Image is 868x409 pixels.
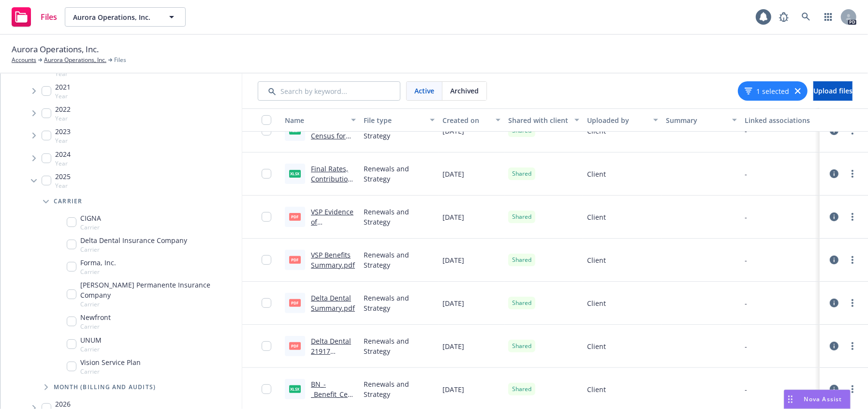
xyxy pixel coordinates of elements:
[360,108,439,132] button: File type
[442,115,490,125] div: Created on
[745,298,747,308] div: -
[587,384,606,394] span: Client
[364,336,435,356] span: Renewals and Strategy
[258,81,400,101] input: Search by keyword...
[80,245,187,254] span: Carrier
[512,299,531,307] span: Shared
[587,115,647,125] div: Uploaded by
[55,92,71,100] span: Year
[450,86,479,96] span: Archived
[311,293,355,313] a: Delta Dental Summary.pdf
[847,211,858,223] a: more
[847,297,858,309] a: more
[442,169,464,179] span: [DATE]
[80,322,111,331] span: Carrier
[666,115,726,125] div: Summary
[55,104,71,114] span: 2022
[289,385,301,393] span: xlsx
[55,182,71,190] span: Year
[55,82,71,92] span: 2021
[54,198,82,204] span: Carrier
[311,207,354,237] a: VSP Evidence of Coverage.pdf
[439,108,504,132] button: Created on
[364,207,435,227] span: Renewals and Strategy
[55,171,71,182] span: 2025
[80,223,101,231] span: Carrier
[80,235,187,245] span: Delta Dental Insurance Company
[847,340,858,352] a: more
[311,336,351,366] a: Delta Dental 21917 EOC.pdf
[745,341,747,351] div: -
[587,298,606,308] span: Client
[442,384,464,394] span: [DATE]
[745,384,747,394] div: -
[442,212,464,222] span: [DATE]
[262,115,271,125] input: Select all
[587,212,606,222] span: Client
[512,169,531,178] span: Shared
[54,384,156,390] span: Month (Billing and Audits)
[442,255,464,265] span: [DATE]
[8,3,61,30] a: Files
[813,86,853,95] span: Upload files
[804,395,842,403] span: Nova Assist
[847,168,858,180] a: more
[745,115,816,125] div: Linked associations
[44,56,106,64] a: Aurora Operations, Inc.
[289,342,301,349] span: pdf
[114,56,126,64] span: Files
[508,115,569,125] div: Shared with client
[262,169,271,179] input: Toggle Row Selected
[847,254,858,266] a: more
[512,342,531,350] span: Shared
[80,268,116,276] span: Carrier
[55,136,71,145] span: Year
[512,385,531,394] span: Shared
[847,383,858,395] a: more
[583,108,662,132] button: Uploaded by
[80,300,238,308] span: Carrier
[512,212,531,221] span: Shared
[262,298,271,308] input: Toggle Row Selected
[55,70,71,78] span: Year
[364,379,435,399] span: Renewals and Strategy
[364,250,435,270] span: Renewals and Strategy
[442,341,464,351] span: [DATE]
[442,298,464,308] span: [DATE]
[745,212,747,222] div: -
[512,256,531,264] span: Shared
[80,280,238,300] span: [PERSON_NAME] Permanente Insurance Company
[281,108,360,132] button: Name
[55,149,71,159] span: 2024
[262,212,271,222] input: Toggle Row Selected
[12,56,36,64] a: Accounts
[289,256,301,263] span: pdf
[80,312,111,322] span: Newfront
[784,390,796,409] div: Drag to move
[587,255,606,265] span: Client
[741,108,820,132] button: Linked associations
[504,108,583,132] button: Shared with client
[745,86,789,96] button: 1 selected
[414,86,434,96] span: Active
[262,384,271,394] input: Toggle Row Selected
[262,341,271,351] input: Toggle Row Selected
[662,108,741,132] button: Summary
[364,164,435,184] span: Renewals and Strategy
[289,213,301,220] span: pdf
[364,293,435,313] span: Renewals and Strategy
[289,170,301,177] span: xlsx
[587,341,606,351] span: Client
[784,390,851,409] button: Nova Assist
[80,367,141,376] span: Carrier
[80,335,102,345] span: UNUM
[55,399,71,409] span: 2026
[774,7,794,27] a: Report a Bug
[65,7,186,27] button: Aurora Operations, Inc.
[41,13,57,21] span: Files
[55,159,71,167] span: Year
[80,258,116,268] span: Forma, Inc.
[262,255,271,265] input: Toggle Row Selected
[12,43,99,56] span: Aurora Operations, Inc.
[73,12,157,22] span: Aurora Operations, Inc.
